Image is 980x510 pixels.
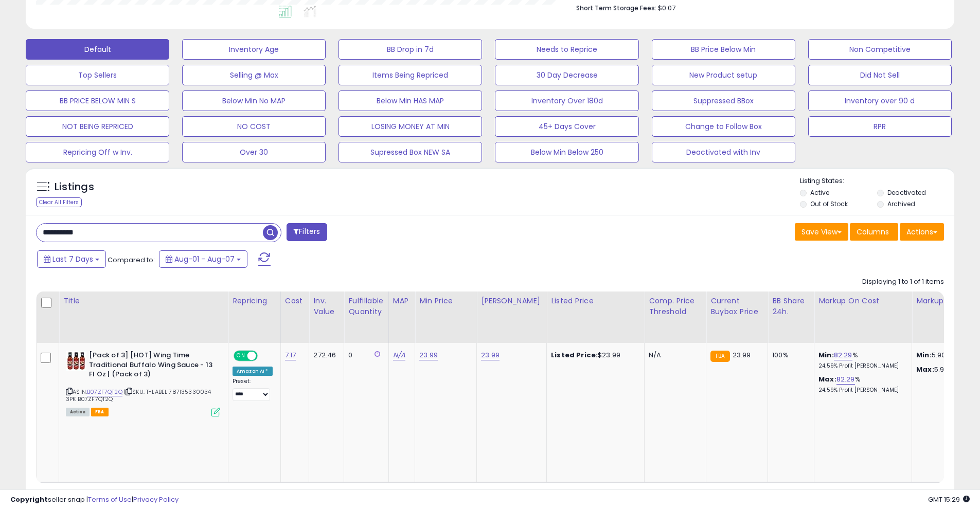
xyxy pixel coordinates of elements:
button: Below Min Below 250 [495,142,638,162]
button: Actions [900,223,944,241]
span: Aug-01 - Aug-07 [174,254,235,264]
label: Deactivated [887,188,926,197]
button: BB Price Below Min [652,39,795,60]
a: 23.99 [481,350,500,360]
div: 100% [772,351,806,360]
b: Min: [818,350,834,360]
span: ON [235,352,247,360]
strong: Copyright [10,495,48,504]
p: 24.59% Profit [PERSON_NAME] [818,387,904,394]
span: Compared to: [108,255,155,265]
button: Repricing Off w Inv. [26,142,169,162]
button: Deactivated with Inv [652,142,795,162]
button: Selling @ Max [182,65,326,85]
a: N/A [393,350,405,360]
button: Save View [795,223,848,241]
b: [Pack of 3] [HOT] Wing Time Traditional Buffalo Wing Sauce - 13 Fl Oz | (Pack of 3) [89,351,214,382]
button: Did Not Sell [808,65,952,85]
button: BB Drop in 7d [338,39,482,60]
button: Items Being Repriced [338,65,482,85]
p: Listing States: [800,176,954,186]
div: Min Price [419,296,472,306]
strong: Max: [916,365,934,374]
b: Listed Price: [551,350,598,360]
div: Current Buybox Price [710,296,763,317]
button: Top Sellers [26,65,169,85]
a: 7.17 [285,350,296,360]
span: Columns [857,227,889,237]
div: % [818,375,904,394]
button: 30 Day Decrease [495,65,638,85]
button: Inventory over 90 d [808,90,952,111]
span: OFF [256,352,273,360]
button: Inventory Over 180d [495,90,638,111]
div: $23.99 [551,351,636,360]
div: Inv. value [313,296,340,317]
button: NO COST [182,116,326,137]
div: % [818,351,904,370]
a: B07ZF7QT2Q [87,388,122,396]
button: LOSING MONEY AT MIN [338,116,482,137]
div: Preset: [233,378,273,401]
button: BB PRICE BELOW MIN S [26,90,169,111]
small: FBA [710,351,729,362]
div: [PERSON_NAME] [481,296,542,306]
div: Fulfillable Quantity [348,296,384,317]
div: N/A [649,351,698,360]
button: Over 30 [182,142,326,162]
button: Non Competitive [808,39,952,60]
img: 51mbYVMHhjL._SL40_.jpg [66,351,86,371]
button: NOT BEING REPRICED [26,116,169,137]
div: BB Share 24h. [772,296,810,317]
button: 45+ Days Cover [495,116,638,137]
button: Needs to Reprice [495,39,638,60]
div: Cost [285,296,305,306]
div: Clear All Filters [36,197,82,207]
a: 82.29 [836,374,855,385]
div: Markup on Cost [818,296,907,306]
button: Filters [287,223,327,241]
a: Terms of Use [88,495,132,504]
div: Displaying 1 to 1 of 1 items [862,277,944,287]
div: Repricing [233,296,276,306]
div: seller snap | | [10,495,179,505]
div: ASIN: [66,351,220,415]
b: Max: [818,374,836,384]
div: Amazon AI * [233,367,273,376]
button: Default [26,39,169,60]
button: Below Min HAS MAP [338,90,482,111]
label: Active [810,188,829,197]
span: 2025-08-15 15:29 GMT [928,495,970,504]
div: Comp. Price Threshold [649,296,702,317]
div: MAP [393,296,411,306]
th: The percentage added to the cost of goods (COGS) that forms the calculator for Min & Max prices. [814,292,912,343]
h5: Listings [55,180,94,194]
button: Supressed Box NEW SA [338,142,482,162]
div: Listed Price [551,296,640,306]
p: 24.59% Profit [PERSON_NAME] [818,362,904,370]
button: Below Min No MAP [182,90,326,111]
div: Title [63,296,224,306]
span: | SKU: T-LABEL 787135330034 3PK B07ZF7QT2Q [66,388,211,403]
button: Change to Follow Box [652,116,795,137]
b: Short Term Storage Fees: [576,4,656,12]
label: Archived [887,199,915,208]
button: Columns [850,223,898,241]
button: Inventory Age [182,39,326,60]
span: FBA [91,408,109,416]
strong: Min: [916,350,932,360]
a: Privacy Policy [133,495,179,504]
span: 23.99 [733,350,751,360]
div: 272.46 [313,351,336,360]
button: Suppressed BBox [652,90,795,111]
a: 82.29 [834,350,852,360]
button: RPR [808,116,952,137]
button: Aug-01 - Aug-07 [159,250,247,268]
button: New Product setup [652,65,795,85]
span: $0.07 [658,3,675,13]
a: 23.99 [419,350,438,360]
div: 0 [348,351,380,360]
span: Last 7 Days [52,254,93,264]
label: Out of Stock [810,199,848,208]
span: All listings currently available for purchase on Amazon [66,408,90,416]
